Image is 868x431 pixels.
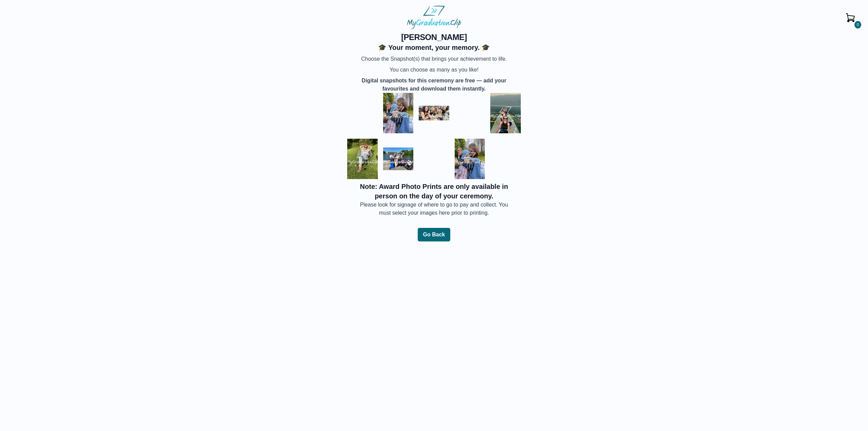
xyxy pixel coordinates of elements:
img: IMG_1140.PNG [383,148,414,170]
h2: [PERSON_NAME] [355,32,513,43]
img: 68382acb-91aa-477a-96c7-336980b3c828.JPG [490,93,521,133]
img: Cart [842,9,859,26]
img: MyGraduationClip [407,5,461,29]
p: Note: Award Photo Prints are only available in person on the day of your ceremony. [355,182,513,201]
button: Go Back [418,228,451,241]
img: f6727a26-4c80-4151-ad22-c94718c0d433.JPG [419,106,449,120]
span: 0 [854,21,861,28]
h2: 🎓 Your moment, your memory. 🎓 [355,43,513,52]
p: Please look for signage of where to go to pay and collect. You must select your images here prior... [355,201,513,217]
img: 84f5e9df-80c4-47cb-8b44-e6d90bf7969c.JPG [347,139,378,179]
p: Digital snapshots for this ceremony are free — add your favourites and download them instantly. [355,77,513,93]
p: You can choose as many as you like! [355,66,513,74]
img: 5ff11f7b-5bf0-493e-addb-67a5146586dc.JPG [455,139,485,179]
img: 5ff11f7b-5bf0-493e-addb-67a5146586dc.JPG [383,93,414,133]
p: Choose the Snapshot(s) that brings your achievement to life. [355,55,513,63]
button: Cart0 [840,7,861,28]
